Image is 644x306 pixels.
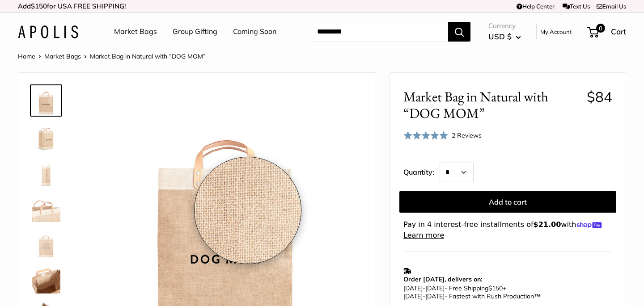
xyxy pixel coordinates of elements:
span: - [423,284,425,292]
a: My Account [540,26,572,37]
input: Search... [310,22,448,42]
span: [DATE] [425,284,445,292]
span: Cart [611,27,626,36]
button: USD $ [488,29,521,44]
span: USD $ [488,32,512,41]
img: description_Super soft leather handles. [32,193,60,222]
span: [DATE] [403,284,423,292]
img: description_Inner pocket good for daily drivers. [32,265,60,293]
img: Market Bag in Natural with “DOG MOM” [32,122,60,151]
a: Market Bags [44,52,81,60]
span: 0 [596,24,605,33]
label: Quantity: [403,160,440,182]
a: description_Super soft leather handles. [30,192,62,224]
img: description_Seal of authenticity printed on the backside of every bag. [32,229,60,258]
a: description_Seal of authenticity printed on the backside of every bag. [30,227,62,260]
a: Email Us [597,3,626,10]
a: description_13" wide, 18" high, 8" deep; handles: 3.5" [30,156,62,188]
span: Market Bag in Natural with “DOG MOM” [403,88,580,122]
span: [DATE] [403,292,423,300]
p: - Free Shipping + [403,284,608,300]
a: Group Gifting [173,25,217,38]
span: $150 [31,2,47,10]
button: Add to cart [399,191,616,213]
strong: Order [DATE], delivers on: [403,275,482,283]
a: 0 Cart [588,25,626,39]
a: Coming Soon [233,25,276,38]
span: $150 [488,284,503,292]
span: [DATE] [425,292,445,300]
a: Market Bag in Natural with “DOG MOM” [30,84,62,117]
span: $84 [587,88,612,105]
nav: Breadcrumb [18,50,206,62]
a: Help Center [517,3,555,10]
span: Currency [488,20,521,32]
span: Market Bag in Natural with “DOG MOM” [90,52,206,60]
span: 2 Reviews [452,131,482,139]
a: Home [18,52,35,60]
img: Apolis [18,25,78,38]
span: - Fastest with Rush Production™ [403,292,540,300]
span: - [423,292,425,300]
a: description_Inner pocket good for daily drivers. [30,263,62,295]
img: description_13" wide, 18" high, 8" deep; handles: 3.5" [32,158,60,186]
a: Market Bags [114,25,157,38]
button: Search [448,22,470,42]
a: Text Us [563,3,590,10]
img: Market Bag in Natural with “DOG MOM” [32,86,60,115]
a: Market Bag in Natural with “DOG MOM” [30,120,62,152]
